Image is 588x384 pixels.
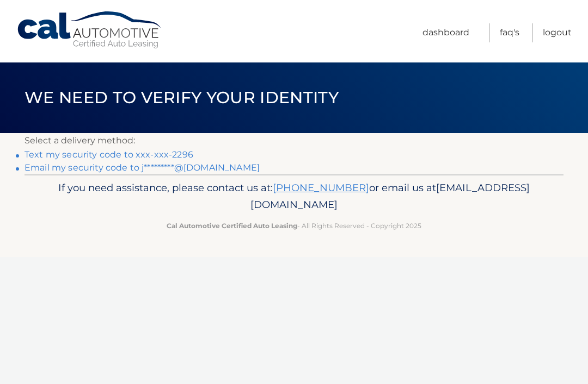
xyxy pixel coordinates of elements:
a: [PHONE_NUMBER] [273,181,369,194]
a: Logout [543,23,572,42]
a: Email my security code to j*********@[DOMAIN_NAME] [24,162,260,173]
span: We need to verify your identity [24,87,339,108]
strong: Cal Automotive Certified Auto Leasing [167,222,297,230]
a: Dashboard [422,23,469,42]
p: - All Rights Reserved - Copyright 2025 [41,220,547,231]
p: Select a delivery method: [24,133,563,148]
a: Cal Automotive [16,11,163,49]
a: Text my security code to xxx-xxx-2296 [24,149,193,160]
a: FAQ's [500,23,519,42]
p: If you need assistance, please contact us at: or email us at [41,179,547,214]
